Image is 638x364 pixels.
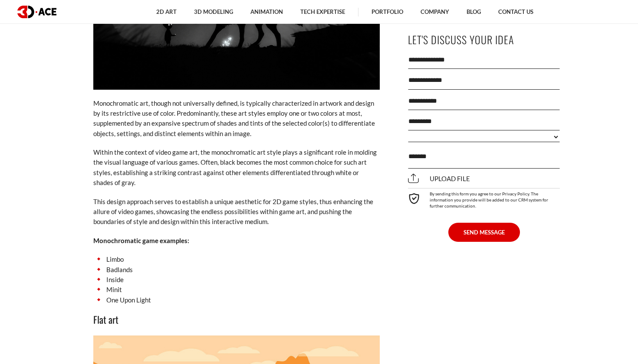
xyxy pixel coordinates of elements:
strong: Monochromatic game examples: [93,237,189,244]
li: Limbo [93,254,380,264]
h3: Flat art [93,312,380,327]
p: Within the context of video game art, the monochromatic art style plays a significant role in mol... [93,147,380,188]
p: Monochromatic art, though not universally defined, is typically characterized in artwork and desi... [93,98,380,139]
div: By sending this form you agree to our Privacy Policy. The information you provide will be added t... [408,188,560,209]
li: One Upon Light [93,295,380,305]
li: Inside [93,275,380,285]
li: Minit [93,285,380,295]
li: Badlands [93,265,380,275]
span: Upload file [408,175,470,182]
p: Let's Discuss Your Idea [408,30,560,49]
p: This design approach serves to establish a unique aesthetic for 2D game styles, thus enhancing th... [93,197,380,227]
img: logo dark [17,6,56,18]
button: SEND MESSAGE [448,223,520,242]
